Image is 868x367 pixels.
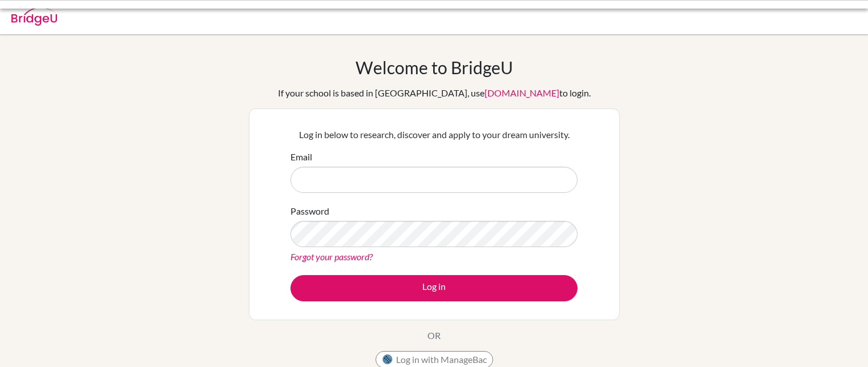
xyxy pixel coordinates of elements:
[290,251,373,262] a: Forgot your password?
[11,7,57,26] img: Bridge-U
[290,128,578,142] p: Log in below to research, discover and apply to your dream university.
[290,150,312,164] label: Email
[485,87,559,98] a: [DOMAIN_NAME]
[290,204,329,218] label: Password
[290,275,578,301] button: Log in
[427,329,441,342] p: OR
[356,57,513,78] h1: Welcome to BridgeU
[278,86,591,100] div: If your school is based in [GEOGRAPHIC_DATA], use to login.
